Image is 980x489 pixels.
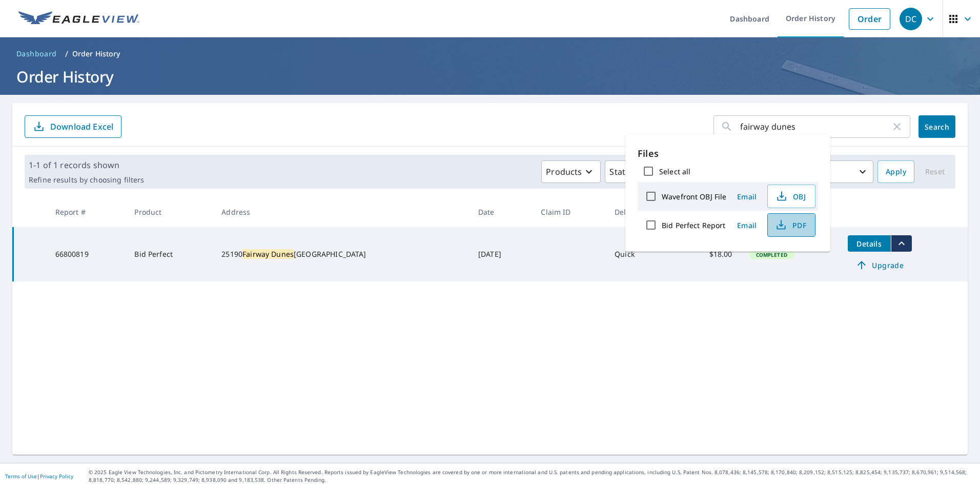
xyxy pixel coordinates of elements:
[5,473,37,480] a: Terms of Use
[849,8,890,30] a: Order
[774,190,807,202] span: OBJ
[734,220,759,230] span: Email
[662,220,725,230] label: Bid Perfect Report
[12,66,968,87] h1: Order History
[605,160,654,183] button: Status
[854,239,885,249] span: Details
[877,160,914,183] button: Apply
[750,251,793,258] span: Completed
[606,227,678,281] td: Quick
[213,197,470,227] th: Address
[678,227,741,281] td: $18.00
[767,185,815,208] button: OBJ
[918,115,955,138] button: Search
[927,122,947,132] span: Search
[470,227,533,281] td: [DATE]
[767,213,815,237] button: PDF
[541,160,601,183] button: Products
[848,257,912,273] a: Upgrade
[734,192,759,201] span: Email
[662,192,726,201] label: Wavefront OBJ File
[50,121,113,132] p: Download Excel
[89,468,975,484] p: © 2025 Eagle View Technologies, Inc. and Pictometry International Corp. All Rights Reserved. Repo...
[730,217,763,233] button: Email
[242,249,294,259] mark: Fairway Dunes
[126,197,213,227] th: Product
[12,46,61,62] a: Dashboard
[740,112,891,141] input: Address, Report #, Claim ID, etc.
[126,227,213,281] td: Bid Perfect
[29,159,144,171] p: 1-1 of 1 records shown
[533,197,606,227] th: Claim ID
[546,166,582,178] p: Products
[774,219,807,231] span: PDF
[609,166,635,178] p: Status
[5,473,73,479] p: |
[47,227,127,281] td: 66800819
[606,197,678,227] th: Delivery
[72,49,120,59] p: Order History
[659,167,690,176] label: Select all
[18,11,139,27] img: EV Logo
[221,249,462,259] div: 25190 [GEOGRAPHIC_DATA]
[25,115,121,138] button: Download Excel
[854,259,906,271] span: Upgrade
[65,48,68,60] li: /
[12,46,968,62] nav: breadcrumb
[848,235,891,252] button: detailsBtn-66800819
[638,147,818,160] p: Files
[40,473,73,480] a: Privacy Policy
[470,197,533,227] th: Date
[891,235,912,252] button: filesDropdownBtn-66800819
[47,197,127,227] th: Report #
[886,166,906,178] span: Apply
[16,49,57,59] span: Dashboard
[730,189,763,205] button: Email
[900,8,922,30] div: DC
[29,175,144,185] p: Refine results by choosing filters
